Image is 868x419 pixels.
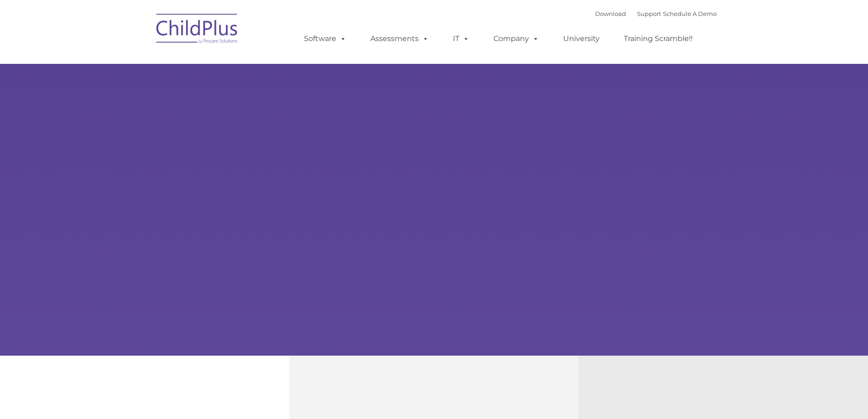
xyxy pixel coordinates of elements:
a: Schedule A Demo [663,10,717,17]
a: Training Scramble!! [615,30,702,48]
a: Assessments [361,30,438,48]
font: | [595,10,717,17]
a: Software [295,30,355,48]
a: IT [444,30,478,48]
img: ChildPlus by Procare Solutions [152,7,243,53]
a: Download [595,10,626,17]
a: University [554,30,609,48]
a: Company [484,30,548,48]
a: Support [637,10,661,17]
